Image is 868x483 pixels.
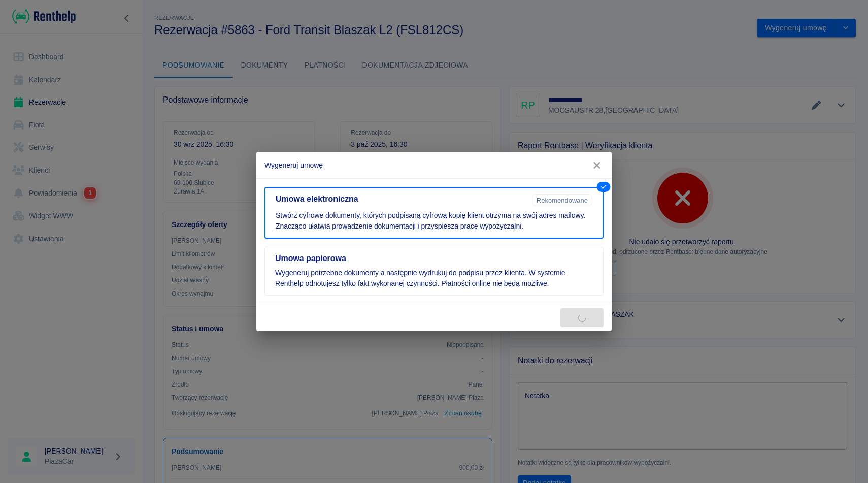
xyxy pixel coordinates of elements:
h5: Umowa papierowa [275,253,593,264]
p: Stwórz cyfrowe dokumenty, których podpisaną cyfrową kopię klient otrzyma na swój adres mailowy. Z... [276,210,592,232]
button: Umowa elektronicznaRekomendowaneStwórz cyfrowe dokumenty, których podpisaną cyfrową kopię klient ... [264,187,604,239]
button: Umowa papierowaWygeneruj potrzebne dokumenty a następnie wydrukuj do podpisu przez klienta. W sys... [264,247,604,296]
span: Rekomendowane [532,197,592,204]
p: Wygeneruj potrzebne dokumenty a następnie wydrukuj do podpisu przez klienta. W systemie Renthelp ... [275,268,593,289]
h2: Wygeneruj umowę [256,152,612,178]
h5: Umowa elektroniczna [276,194,528,204]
